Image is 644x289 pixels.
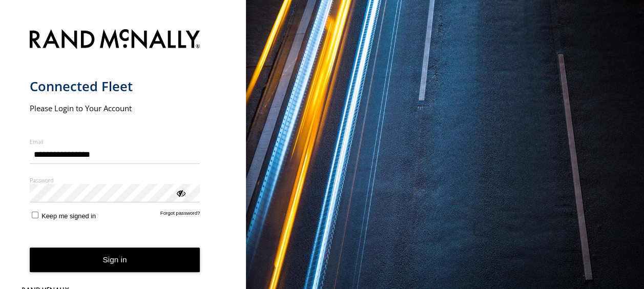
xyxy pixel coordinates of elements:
[32,212,38,218] input: Keep me signed in
[41,212,96,220] span: Keep me signed in
[30,78,200,95] h1: Connected Fleet
[30,23,217,289] form: main
[175,188,185,198] div: ViewPassword
[160,210,200,220] a: Forgot password?
[30,103,200,113] h2: Please Login to Your Account
[30,138,200,146] label: Email
[30,247,200,273] button: Sign in
[30,27,200,53] img: Rand McNally
[30,176,200,184] label: Password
